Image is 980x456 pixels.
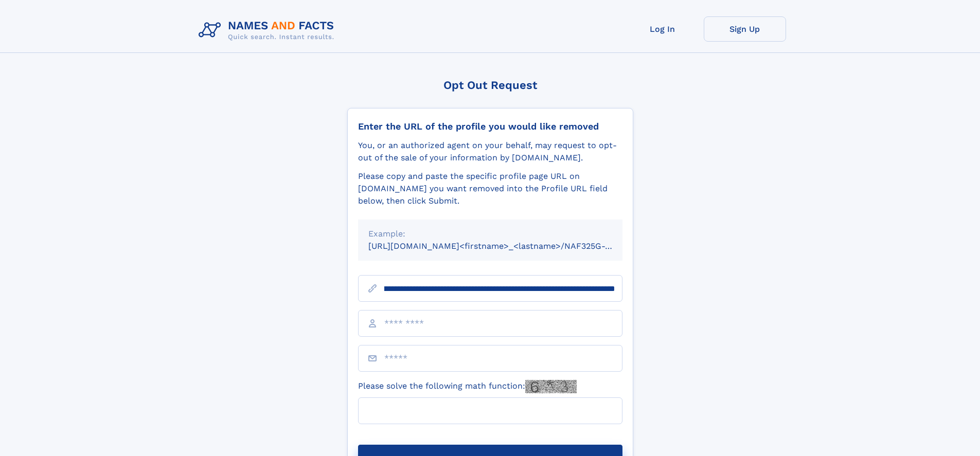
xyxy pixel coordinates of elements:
[347,79,633,92] div: Opt Out Request
[704,16,786,42] a: Sign Up
[358,121,622,132] div: Enter the URL of the profile you would like removed
[368,241,642,251] small: [URL][DOMAIN_NAME]<firstname>_<lastname>/NAF325G-xxxxxxxx
[194,16,343,44] img: Logo Names and Facts
[358,380,577,393] label: Please solve the following math function:
[358,139,622,164] div: You, or an authorized agent on your behalf, may request to opt-out of the sale of your informatio...
[621,16,704,42] a: Log In
[358,170,622,207] div: Please copy and paste the specific profile page URL on [DOMAIN_NAME] you want removed into the Pr...
[368,228,612,240] div: Example:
